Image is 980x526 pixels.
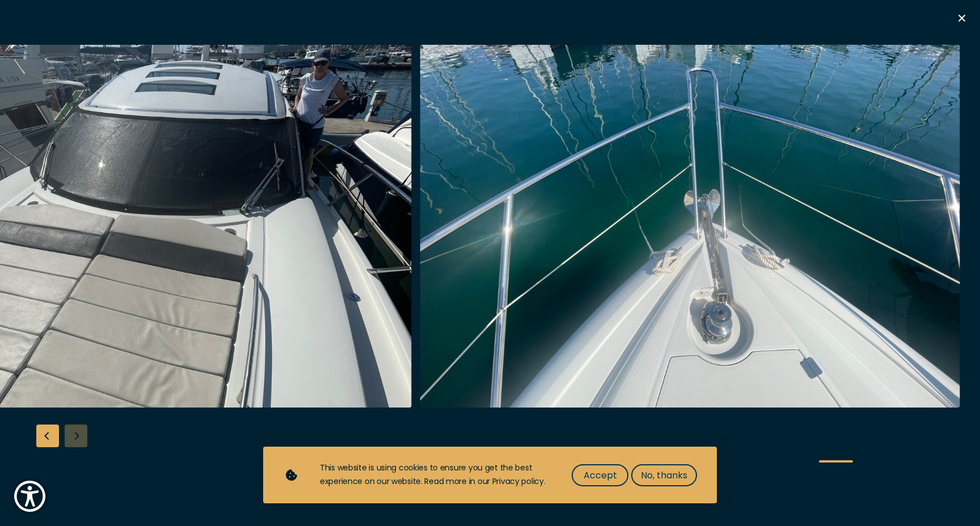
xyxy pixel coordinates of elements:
[11,478,48,515] button: Show Accessibility Preferences
[631,464,697,486] button: No, thanks
[420,45,960,408] img: Merk&Merk
[641,468,687,482] span: No, thanks
[492,476,544,487] a: Privacy policy
[572,464,628,486] button: Accept
[584,468,617,482] span: Accept
[320,461,549,489] div: This website is using cookies to ensure you get the best experience on our website. Read more in ...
